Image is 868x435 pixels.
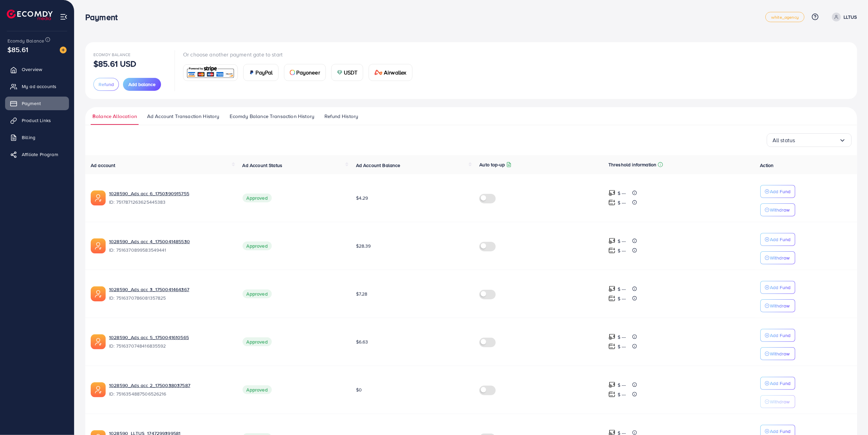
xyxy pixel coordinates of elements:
input: Search for option [795,135,839,146]
span: Ecomdy Balance [7,37,44,44]
span: Ad Account Transaction History [147,113,219,120]
span: $28.39 [356,242,371,249]
span: $85.61 [7,45,28,54]
p: Add Fund [770,235,791,244]
img: image [60,47,67,53]
span: ID: 7516370786081357825 [109,295,232,301]
button: Add Fund [760,377,795,390]
span: Ad account [91,162,116,169]
img: ic-ads-acc.e4c84228.svg [91,238,106,253]
img: ic-ads-acc.e4c84228.svg [91,382,106,397]
a: cardPayoneer [284,64,326,81]
a: white_agency [765,12,804,22]
button: Withdraw [760,299,795,312]
span: ID: 7517871263625445383 [109,199,232,205]
span: All status [773,135,795,146]
img: top-up amount [608,199,616,206]
div: <span class='underline'>1028590_Ads acc 6_1750390915755</span></br>7517871263625445383 [109,190,232,206]
p: Threshold information [608,161,656,169]
a: Billing [5,131,69,144]
span: Approved [243,194,272,202]
span: $6.63 [356,338,368,345]
div: <span class='underline'>1028590_Ads acc 4_1750041485530</span></br>7516370899583549441 [109,238,232,254]
p: Withdraw [770,206,790,214]
a: Affiliate Program [5,148,69,161]
span: Ecomdy Balance Transaction History [230,113,314,120]
a: 1028590_Ads acc 4_1750041485530 [109,238,232,245]
button: Refund [93,78,119,91]
img: top-up amount [608,237,616,245]
span: Ad Account Balance [356,162,401,169]
a: 1028590_Ads acc 3_1750041464367 [109,286,232,293]
img: ic-ads-acc.e4c84228.svg [91,334,106,349]
span: ID: 7516370748416835592 [109,342,232,349]
div: Search for option [767,133,852,147]
span: Approved [243,289,272,298]
img: card [290,70,295,75]
p: LLTUS [844,13,857,21]
div: <span class='underline'>1028590_Ads acc 2_1750038037587</span></br>7516354887506526216 [109,382,232,398]
img: top-up amount [608,343,616,350]
p: $ --- [618,333,626,341]
span: $7.28 [356,290,368,297]
img: logo [7,10,53,20]
span: ID: 7516370899583549441 [109,247,232,253]
img: ic-ads-acc.e4c84228.svg [91,190,106,205]
span: Approved [243,241,272,250]
img: top-up amount [608,333,616,340]
span: Payoneer [297,68,320,77]
span: Overview [22,66,42,73]
button: Add Fund [760,329,795,342]
img: top-up amount [608,247,616,254]
p: Withdraw [770,254,790,262]
a: 1028590_Ads acc 6_1750390915755 [109,190,232,197]
button: Add Fund [760,185,795,198]
span: Action [760,162,774,169]
img: card [249,70,254,75]
span: $4.29 [356,195,368,201]
a: Product Links [5,114,69,127]
img: top-up amount [608,189,616,197]
span: Refund History [324,113,358,120]
p: Or choose another payment gate to start [183,50,418,58]
span: ID: 7516354887506526216 [109,390,232,397]
span: Affiliate Program [22,151,58,158]
button: Add Fund [760,281,795,294]
img: top-up amount [608,381,616,388]
div: <span class='underline'>1028590_Ads acc 5_1750041610565</span></br>7516370748416835592 [109,334,232,350]
p: $ --- [618,247,626,255]
div: <span class='underline'>1028590_Ads acc 3_1750041464367</span></br>7516370786081357825 [109,286,232,302]
button: Withdraw [760,251,795,264]
span: My ad accounts [22,83,56,90]
p: Withdraw [770,398,790,406]
span: Add balance [128,81,156,88]
a: My ad accounts [5,80,69,93]
p: $ --- [618,237,626,245]
p: Withdraw [770,302,790,310]
span: Payment [22,100,41,107]
img: card [374,70,383,75]
p: Add Fund [770,331,791,339]
iframe: Chat [839,404,863,430]
span: Ad Account Status [243,162,283,169]
a: 1028590_Ads acc 5_1750041610565 [109,334,232,341]
img: top-up amount [608,391,616,398]
img: card [185,65,235,80]
h3: Payment [85,12,123,22]
p: $ --- [618,342,626,351]
p: $ --- [618,381,626,389]
button: Withdraw [760,395,795,408]
span: Billing [22,134,35,141]
span: white_agency [771,15,799,19]
span: Balance Allocation [92,113,137,120]
a: Payment [5,97,69,110]
span: Product Links [22,117,51,124]
a: cardPayPal [243,64,279,81]
a: Overview [5,63,69,76]
span: PayPal [256,68,273,77]
p: $ --- [618,295,626,303]
a: cardAirwallex [369,64,412,81]
p: $ --- [618,390,626,399]
p: $ --- [618,285,626,293]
